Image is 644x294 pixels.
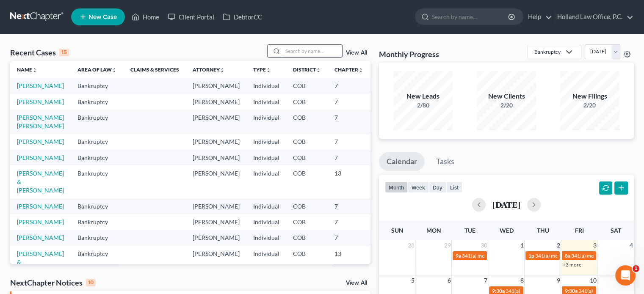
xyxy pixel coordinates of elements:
[186,165,246,198] td: [PERSON_NAME]
[560,91,619,101] div: New Filings
[393,91,453,101] div: New Leads
[17,203,64,210] a: [PERSON_NAME]
[528,253,534,259] span: 1p
[477,91,536,101] div: New Clients
[286,214,328,230] td: COB
[328,110,370,134] td: 7
[186,230,246,246] td: [PERSON_NAME]
[328,134,370,150] td: 7
[519,240,524,250] span: 1
[556,275,561,286] span: 9
[408,181,429,193] button: week
[575,227,583,234] span: Fri
[560,101,619,110] div: 2/20
[127,9,163,25] a: Home
[17,218,64,225] a: [PERSON_NAME]
[71,198,124,214] td: Bankruptcy
[246,78,286,93] td: Individual
[564,253,570,259] span: 8a
[112,68,117,73] i: unfold_more
[246,150,286,165] td: Individual
[505,288,587,294] span: 341(a) meeting for [PERSON_NAME]
[328,246,370,278] td: 13
[629,240,634,250] span: 4
[633,265,639,272] span: 1
[88,14,117,20] span: New Case
[446,181,462,193] button: list
[193,66,225,73] a: Attorneyunfold_more
[328,78,370,93] td: 7
[17,138,64,145] a: [PERSON_NAME]
[379,49,439,59] h3: Monthly Progress
[477,101,536,110] div: 2/20
[71,230,124,246] td: Bankruptcy
[32,68,37,73] i: unfold_more
[346,280,367,286] a: View All
[370,246,411,278] td: 25-16379
[10,278,96,288] div: NextChapter Notices
[592,240,597,250] span: 3
[286,110,328,134] td: COB
[615,265,636,286] iframe: Intercom live chat
[370,214,411,230] td: 25-16380
[266,68,271,73] i: unfold_more
[358,68,363,73] i: unfold_more
[346,50,367,56] a: View All
[186,94,246,110] td: [PERSON_NAME]
[524,9,552,25] a: Help
[316,68,321,73] i: unfold_more
[393,101,453,110] div: 2/80
[186,150,246,165] td: [PERSON_NAME]
[286,134,328,150] td: COB
[328,214,370,230] td: 7
[483,275,488,286] span: 7
[556,240,561,250] span: 2
[17,114,64,129] a: [PERSON_NAME] [PERSON_NAME]
[253,66,271,73] a: Typeunfold_more
[286,230,328,246] td: COB
[455,253,461,259] span: 9a
[59,49,69,56] div: 15
[17,66,37,73] a: Nameunfold_more
[464,227,475,234] span: Tue
[286,150,328,165] td: COB
[186,110,246,134] td: [PERSON_NAME]
[610,227,621,234] span: Sat
[71,214,124,230] td: Bankruptcy
[10,47,69,58] div: Recent Cases
[71,94,124,110] td: Bankruptcy
[246,214,286,230] td: Individual
[379,152,425,171] a: Calendar
[328,165,370,198] td: 13
[17,154,64,161] a: [PERSON_NAME]
[428,152,462,171] a: Tasks
[564,288,577,294] span: 9:30a
[370,165,411,198] td: 25-13355
[589,275,597,286] span: 10
[293,66,321,73] a: Districtunfold_more
[534,48,561,55] div: Bankruptcy
[443,240,451,250] span: 29
[328,150,370,165] td: 7
[286,198,328,214] td: COB
[71,110,124,134] td: Bankruptcy
[328,230,370,246] td: 7
[479,240,488,250] span: 30
[410,275,415,286] span: 5
[492,200,520,209] h2: [DATE]
[492,288,504,294] span: 9:30a
[286,78,328,93] td: COB
[220,68,225,73] i: unfold_more
[426,227,441,234] span: Mon
[499,227,513,234] span: Wed
[462,253,543,259] span: 341(a) meeting for [PERSON_NAME]
[163,9,218,25] a: Client Portal
[406,240,415,250] span: 28
[218,9,266,25] a: DebtorCC
[17,250,64,274] a: [PERSON_NAME] & [PERSON_NAME]
[71,246,124,278] td: Bankruptcy
[286,165,328,198] td: COB
[246,165,286,198] td: Individual
[186,198,246,214] td: [PERSON_NAME]
[328,198,370,214] td: 7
